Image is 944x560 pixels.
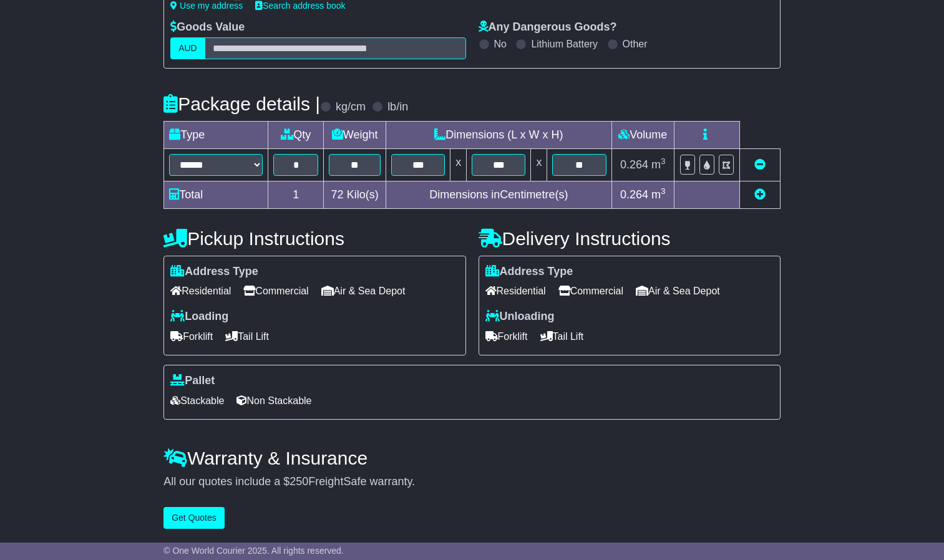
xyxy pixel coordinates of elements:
label: Address Type [170,265,258,279]
span: Non Stackable [236,391,311,410]
td: Dimensions (L x W x H) [386,121,611,148]
a: Remove this item [754,158,766,171]
h4: Pickup Instructions [163,228,465,249]
h4: Delivery Instructions [479,228,781,249]
span: Commercial [243,281,308,301]
span: Tail Lift [225,327,269,346]
td: Kilo(s) [324,181,386,208]
label: No [494,38,507,50]
span: Forklift [485,327,528,346]
sup: 3 [661,157,666,166]
span: Residential [170,281,231,301]
span: 250 [290,475,308,488]
label: Lithium Battery [531,38,598,50]
span: Forklift [170,327,213,346]
label: AUD [170,37,205,59]
td: Volume [611,121,674,148]
label: Pallet [170,374,215,388]
td: x [531,148,547,181]
span: 0.264 [620,188,648,201]
td: Weight [324,121,386,148]
span: 0.264 [620,158,648,171]
a: Use my address [170,1,243,11]
div: All our quotes include a $ FreightSafe warranty. [163,475,781,489]
span: 72 [331,188,344,201]
span: Residential [485,281,546,301]
a: Add new item [754,188,766,201]
label: Address Type [485,265,573,279]
td: Type [164,121,268,148]
label: Loading [170,310,228,324]
td: Dimensions in Centimetre(s) [386,181,611,208]
td: 1 [268,181,324,208]
label: lb/in [387,100,408,114]
label: Any Dangerous Goods? [479,21,617,34]
label: Unloading [485,310,555,324]
td: Qty [268,121,324,148]
td: Total [164,181,268,208]
span: Air & Sea Depot [636,281,720,301]
span: m [651,158,666,171]
sup: 3 [661,186,666,196]
td: x [450,148,467,181]
span: Tail Lift [540,327,584,346]
label: Other [623,38,648,50]
span: Commercial [558,281,623,301]
h4: Warranty & Insurance [163,448,781,468]
h4: Package details | [163,94,320,114]
label: Goods Value [170,21,245,34]
button: Get Quotes [163,507,225,529]
span: Stackable [170,391,224,410]
a: Search address book [255,1,345,11]
label: kg/cm [336,100,366,114]
span: © One World Courier 2025. All rights reserved. [163,546,344,556]
span: Air & Sea Depot [321,281,406,301]
span: m [651,188,666,201]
